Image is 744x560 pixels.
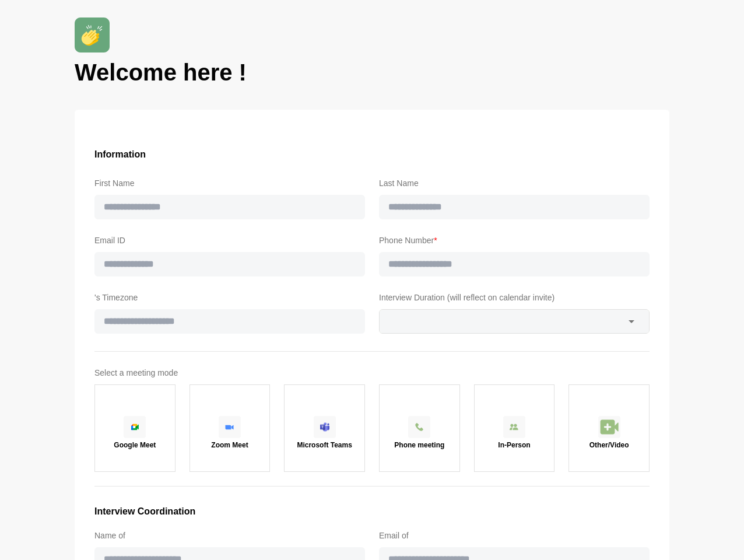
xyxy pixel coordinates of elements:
label: 's Timezone [94,290,365,304]
p: In-Person [498,442,530,449]
p: Microsoft Teams [297,442,352,449]
label: Email of [379,528,650,542]
label: Select a meeting mode [94,366,650,380]
p: Other/Video [589,442,629,449]
h3: Information [94,147,650,162]
label: Last Name [379,176,650,190]
p: Zoom Meet [211,442,248,449]
p: Phone meeting [394,442,444,449]
label: Name of [94,528,365,542]
label: Interview Duration (will reflect on calendar invite) [379,290,650,304]
label: First Name [94,176,365,190]
h1: Welcome here ! [75,57,669,87]
label: Email ID [94,233,365,247]
label: Phone Number [379,233,650,247]
h3: Interview Coordination [94,504,650,519]
p: Google Meet [114,442,156,449]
